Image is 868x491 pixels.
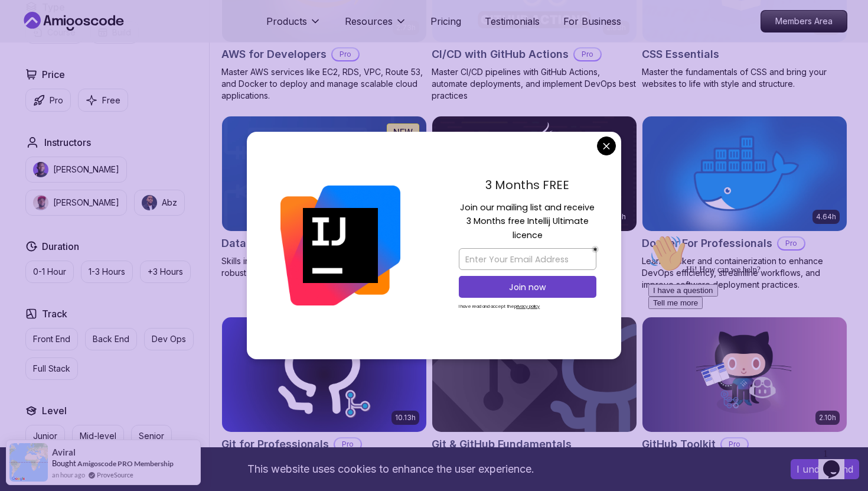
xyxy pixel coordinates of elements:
button: instructor img[PERSON_NAME] [25,157,127,183]
a: Docker for Java Developers card1.45hDocker for Java DevelopersProMaster Docker to containerize an... [432,116,637,303]
p: Members Area [761,11,847,32]
span: Hi! How can we help? [5,35,117,44]
h2: Track [42,307,67,321]
p: [PERSON_NAME] [53,197,119,209]
p: Resources [345,14,393,28]
button: Back End [85,328,137,350]
button: Junior [25,425,65,447]
span: Bought [52,459,76,468]
button: Tell me more [5,67,59,79]
h2: Database Design & Implementation [221,235,394,252]
p: 0-1 Hour [33,266,66,278]
a: Amigoscode PRO Membership [77,459,174,468]
a: Git & GitHub Fundamentals cardGit & GitHub FundamentalsLearn the fundamentals of Git and GitHub. [432,317,637,468]
p: Master the fundamentals of CSS and bring your websites to life with style and structure. [642,66,847,90]
div: 👋Hi! How can we help?I have a questionTell me more [5,5,217,79]
p: Pro [332,48,358,60]
button: Resources [345,14,407,38]
iframe: chat widget [644,230,856,438]
button: Front End [25,328,78,350]
p: Free [102,95,120,106]
p: Pro [722,438,748,450]
span: an hour ago [52,470,85,480]
img: provesource social proof notification image [9,443,48,482]
button: Dev Ops [144,328,194,350]
p: Dev Ops [152,333,186,345]
button: Accept cookies [791,459,859,479]
button: instructor img[PERSON_NAME] [25,190,127,216]
img: Git for Professionals card [222,317,426,432]
p: 10.13h [395,413,416,422]
span: Aviral [52,447,76,457]
a: ProveSource [97,470,133,480]
p: [PERSON_NAME] [53,164,119,175]
img: GitHub Toolkit card [642,317,847,432]
h2: Docker For Professionals [642,235,772,252]
img: instructor img [142,195,157,210]
p: Pro [50,95,63,106]
img: instructor img [33,195,48,210]
p: 1-3 Hours [89,266,125,278]
a: Database Design & Implementation card1.70hNEWDatabase Design & ImplementationProSkills in databas... [221,116,427,279]
p: 4.64h [816,212,836,222]
p: Back End [93,333,129,345]
a: For Business [563,14,621,28]
img: Git & GitHub Fundamentals card [432,317,637,432]
button: +3 Hours [140,261,191,283]
a: Docker For Professionals card4.64hDocker For ProfessionalsProLearn Docker and containerization to... [642,116,847,291]
p: Learn Docker and containerization to enhance DevOps efficiency, streamline workflows, and improve... [642,255,847,291]
p: Full Stack [33,363,70,375]
p: NEW [393,126,413,138]
a: Testimonials [485,14,540,28]
img: Docker for Java Developers card [432,116,637,231]
a: Members Area [761,10,847,32]
p: Master AWS services like EC2, RDS, VPC, Route 53, and Docker to deploy and manage scalable cloud ... [221,66,427,102]
button: Products [266,14,321,38]
img: instructor img [33,162,48,177]
p: Senior [139,430,164,442]
h2: CI/CD with GitHub Actions [432,46,569,63]
h2: GitHub Toolkit [642,436,716,453]
button: Pro [25,89,71,112]
a: GitHub Toolkit card2.10hGitHub ToolkitProMaster GitHub Toolkit to enhance your development workfl... [642,317,847,480]
p: +3 Hours [148,266,183,278]
button: Mid-level [72,425,124,447]
h2: CSS Essentials [642,46,719,63]
button: Full Stack [25,357,78,380]
p: Pro [575,48,601,60]
button: Senior [131,425,172,447]
h2: Level [42,404,67,418]
a: Pricing [430,14,461,28]
h2: Git & GitHub Fundamentals [432,436,572,453]
p: Master CI/CD pipelines with GitHub Actions, automate deployments, and implement DevOps best pract... [432,66,637,102]
button: Free [78,89,128,112]
h2: Duration [42,239,79,253]
button: 0-1 Hour [25,261,74,283]
p: Abz [162,197,177,209]
div: This website uses cookies to enhance the user experience. [9,456,773,482]
img: Docker For Professionals card [642,116,847,231]
p: Junior [33,430,57,442]
p: Skills in database design and SQL for efficient, robust backend development [221,255,427,279]
img: :wave: [5,5,43,43]
h2: Price [42,67,65,82]
h2: Instructors [44,135,91,149]
iframe: chat widget [818,444,856,479]
button: I have a question [5,54,74,67]
p: Pro [335,438,361,450]
p: Mid-level [80,430,116,442]
p: Front End [33,333,70,345]
button: instructor imgAbz [134,190,185,216]
p: Products [266,14,307,28]
button: 1-3 Hours [81,261,133,283]
h2: AWS for Developers [221,46,327,63]
img: Database Design & Implementation card [222,116,426,231]
h2: Git for Professionals [221,436,329,453]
